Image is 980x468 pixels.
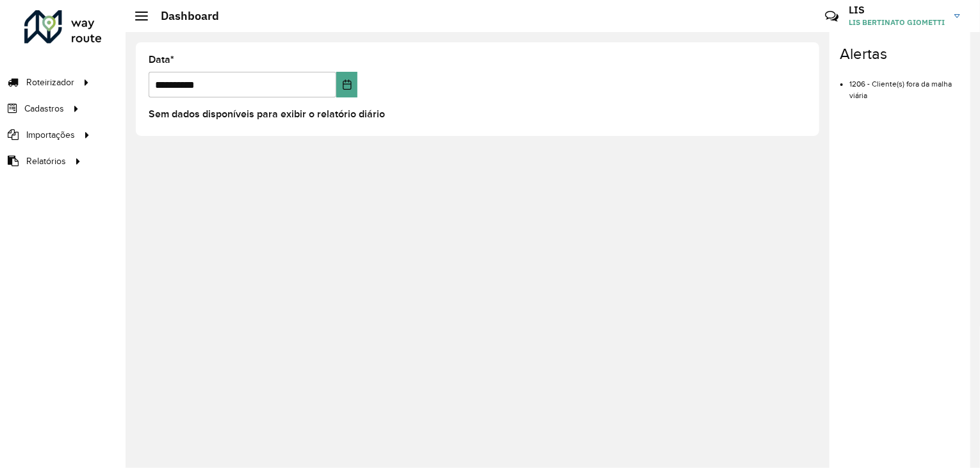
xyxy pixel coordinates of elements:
label: Data [149,52,174,67]
a: Contato Rápido [818,3,845,30]
span: LIS BERTINATO GIOMETTI [849,17,945,28]
span: Relatórios [26,155,66,168]
h3: LIS [849,4,945,16]
li: 1206 - Cliente(s) fora da malha viária [849,69,960,101]
h4: Alertas [840,45,960,63]
h2: Dashboard [148,9,219,23]
span: Cadastros [24,102,64,115]
span: Roteirizador [26,76,74,89]
button: Choose Date [336,72,358,97]
label: Sem dados disponíveis para exibir o relatório diário [149,106,385,122]
span: Importações [26,128,75,142]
